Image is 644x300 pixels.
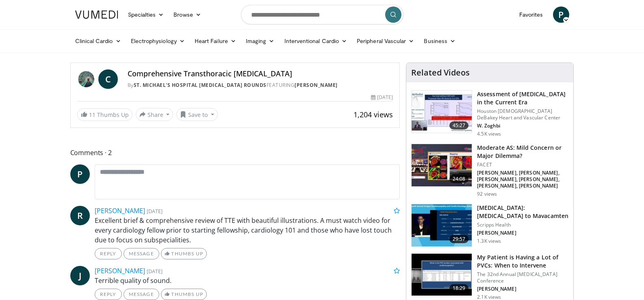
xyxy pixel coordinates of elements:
a: P [70,164,90,184]
p: 1.3K views [477,238,501,244]
span: 45:27 [449,121,469,129]
a: Clinical Cardio [70,33,126,49]
a: Message [124,289,159,300]
p: 92 views [477,191,497,197]
span: Comments 2 [70,147,400,158]
h3: Assessment of [MEDICAL_DATA] in the Current Era [477,90,568,106]
h4: Related Videos [411,68,470,78]
img: VuMedi Logo [75,11,118,19]
p: [PERSON_NAME] [477,230,568,236]
div: By FEATURING [128,82,393,89]
a: Interventional Cardio [280,33,352,49]
a: Specialties [123,6,169,23]
p: Houston [DEMOGRAPHIC_DATA] DeBakey Heart and Vascular Center [477,108,568,121]
span: 24:08 [449,175,469,183]
p: [PERSON_NAME], [PERSON_NAME], [PERSON_NAME], [PERSON_NAME], [PERSON_NAME], [PERSON_NAME] [477,170,568,189]
h3: My Patient is Having a Lot of PVCs: When to Intervene [477,253,568,270]
span: 18:29 [449,284,469,292]
a: R [70,206,90,225]
a: St. Michael's Hospital [MEDICAL_DATA] Rounds [134,82,267,88]
small: [DATE] [147,207,163,215]
a: Imaging [241,33,280,49]
p: 4.5K views [477,131,501,137]
a: Reply [95,248,122,259]
p: Terrible quality of sound. [95,276,400,285]
a: 45:27 Assessment of [MEDICAL_DATA] in the Current Era Houston [DEMOGRAPHIC_DATA] DeBakey Heart an... [411,90,568,137]
a: C [98,69,118,89]
h3: Moderate AS: Mild Concern or Major Dilemma? [477,144,568,160]
a: Thumbs Up [161,248,207,259]
a: [PERSON_NAME] [95,266,145,275]
span: 1,204 views [353,110,393,119]
h4: Comprehensive Transthoracic [MEDICAL_DATA] [128,69,393,78]
a: P [553,6,569,23]
p: FACET [477,162,568,168]
a: J [70,266,90,285]
a: Favorites [514,6,548,23]
img: dd11af6a-c20f-4746-a517-478f0228e36a.150x105_q85_crop-smart_upscale.jpg [412,144,472,186]
p: Excellent brief & comprehensive review of TTE with beautiful illustrations. A must watch video fo... [95,216,400,245]
input: Search topics, interventions [241,5,403,24]
a: [PERSON_NAME] [295,82,338,88]
img: 0d2d4dcd-2944-42dd-9ddd-7b7b0914d8a2.150x105_q85_crop-smart_upscale.jpg [412,204,472,246]
a: [PERSON_NAME] [95,206,145,215]
span: 11 [89,111,95,119]
a: 24:08 Moderate AS: Mild Concern or Major Dilemma? FACET [PERSON_NAME], [PERSON_NAME], [PERSON_NAM... [411,144,568,197]
a: Peripheral Vascular [352,33,419,49]
a: Electrophysiology [126,33,190,49]
p: Scripps Health [477,222,568,228]
img: St. Michael's Hospital Echocardiogram Rounds [77,69,95,89]
p: W. Zoghbi [477,123,568,129]
p: [PERSON_NAME] [477,286,568,292]
a: Message [124,248,159,259]
a: Heart Failure [190,33,241,49]
a: Business [419,33,460,49]
a: Reply [95,289,122,300]
img: 92baea2f-626a-4859-8e8f-376559bb4018.150x105_q85_crop-smart_upscale.jpg [412,91,472,133]
a: Browse [169,6,206,23]
a: 29:57 [MEDICAL_DATA]: [MEDICAL_DATA] to Mavacamten Scripps Health [PERSON_NAME] 1.3K views [411,204,568,247]
span: 29:57 [449,235,469,243]
img: 1427eb7f-e302-4c0c-9196-015ac6b86534.150x105_q85_crop-smart_upscale.jpg [412,254,472,296]
a: Thumbs Up [161,289,207,300]
button: Share [136,108,173,121]
h3: [MEDICAL_DATA]: [MEDICAL_DATA] to Mavacamten [477,204,568,220]
p: The 32nd Annual [MEDICAL_DATA] Conference [477,271,568,284]
a: 11 Thumbs Up [77,108,132,121]
div: [DATE] [371,94,393,101]
button: Save to [176,108,218,121]
small: [DATE] [147,268,163,275]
